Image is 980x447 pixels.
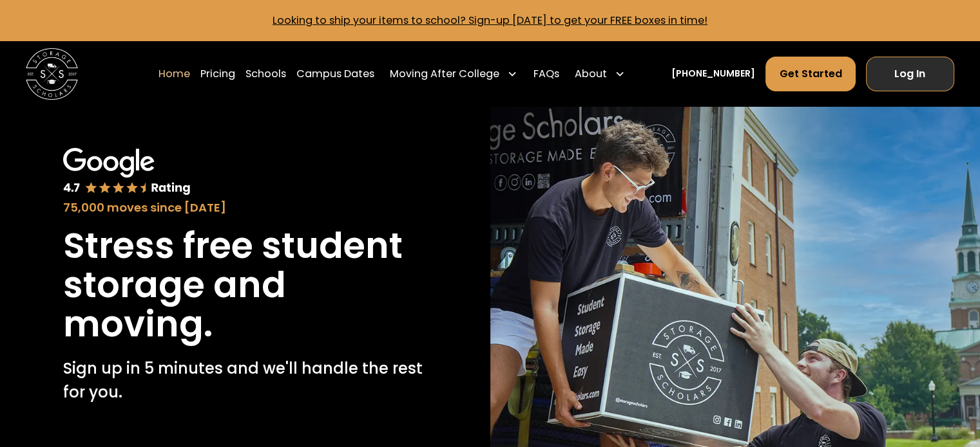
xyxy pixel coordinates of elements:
a: Home [159,56,190,92]
a: Pricing [200,56,235,92]
div: About [575,66,607,82]
a: home [26,48,78,100]
div: Moving After College [390,66,499,82]
p: Sign up in 5 minutes and we'll handle the rest for you. [63,357,427,404]
a: Schools [245,56,286,92]
a: [PHONE_NUMBER] [671,67,755,80]
h1: Stress free student storage and moving. [63,226,427,344]
a: Campus Dates [296,56,374,92]
img: Google 4.7 star rating [63,148,190,197]
div: 75,000 moves since [DATE] [63,199,427,216]
a: FAQs [533,56,559,92]
a: Log In [866,57,954,91]
a: Looking to ship your items to school? Sign-up [DATE] to get your FREE boxes in time! [273,13,707,28]
div: Moving After College [385,56,523,92]
div: About [570,56,630,92]
img: Storage Scholars main logo [26,48,78,100]
a: Get Started [765,57,855,91]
